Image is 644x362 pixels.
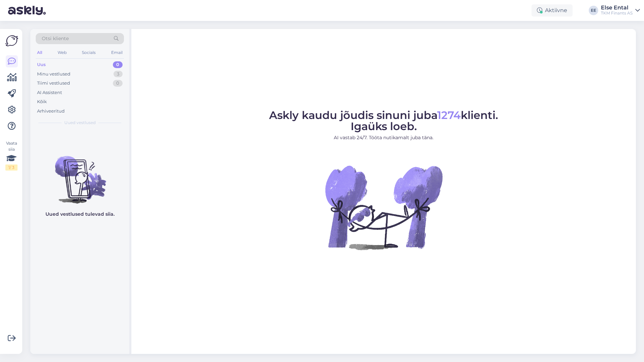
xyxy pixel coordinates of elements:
[37,89,62,96] div: AI Assistent
[437,109,461,122] span: 1274
[45,211,115,218] p: Uued vestlused tulevad siia.
[37,61,46,68] div: Uus
[5,164,18,171] div: 1 / 3
[30,144,129,205] img: No chats
[37,98,47,105] div: Kõik
[5,34,18,47] img: Askly Logo
[113,80,123,87] div: 0
[37,108,65,115] div: Arhiveeritud
[601,10,633,16] div: TKM Finants AS
[110,48,124,57] div: Email
[269,109,498,133] span: Askly kaudu jõudis sinuni juba klienti. Igaüks loeb.
[42,35,69,42] span: Otsi kliente
[5,140,18,171] div: Vaata siia
[601,5,640,16] a: Else EntalTKM Finants AS
[323,147,444,268] img: No Chat active
[113,61,123,68] div: 0
[64,120,96,126] span: Uued vestlused
[37,71,70,78] div: Minu vestlused
[269,134,498,141] p: AI vastab 24/7. Tööta nutikamalt juba täna.
[36,48,43,57] div: All
[601,5,633,10] div: Else Ental
[532,4,573,17] div: Aktiivne
[37,80,70,87] div: Tiimi vestlused
[114,71,123,78] div: 3
[56,48,68,57] div: Web
[80,48,97,57] div: Socials
[589,6,598,15] div: EE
